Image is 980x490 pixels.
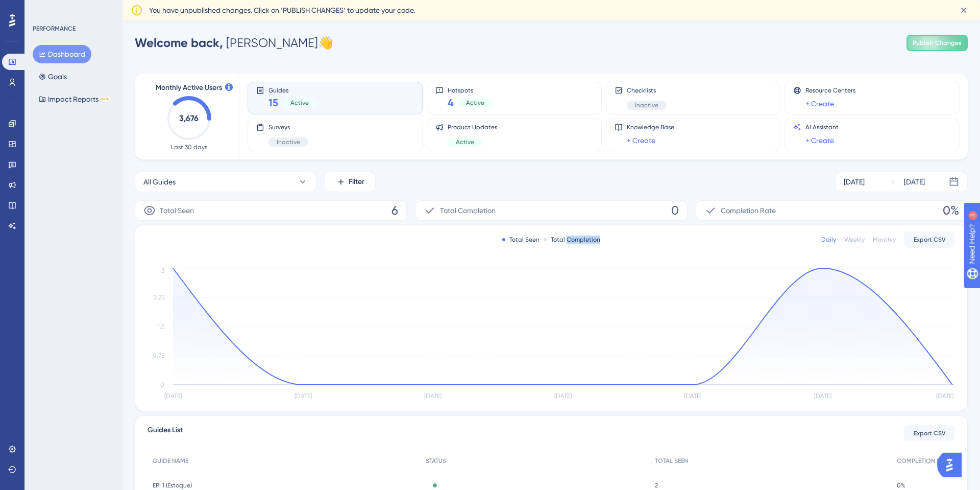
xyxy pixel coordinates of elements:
[448,86,493,94] span: Hotspots
[268,86,317,94] span: Guides
[904,176,925,188] div: [DATE]
[153,457,188,465] span: GUIDE NAME
[71,5,74,13] div: 3
[268,123,308,131] span: Surveys
[627,123,674,131] span: Knowledge Base
[33,90,116,108] button: Impact ReportsBETA
[906,35,968,51] button: Publish Changes
[805,98,834,110] a: + Create
[821,236,836,244] div: Daily
[655,457,688,465] span: TOTAL SEEN
[655,481,658,489] span: 2
[158,323,164,330] tspan: 1.5
[33,45,91,63] button: Dashboard
[904,231,955,248] button: Export CSV
[135,35,223,50] span: Welcome back,
[143,176,176,188] span: All Guides
[844,176,865,188] div: [DATE]
[426,457,446,465] span: STATUS
[936,392,953,400] tspan: [DATE]
[671,202,679,219] span: 0
[554,392,572,400] tspan: [DATE]
[897,481,905,489] span: 0%
[913,39,962,47] span: Publish Changes
[424,392,442,400] tspan: [DATE]
[160,381,164,388] tspan: 0
[873,236,896,244] div: Monthly
[161,267,164,274] tspan: 3
[544,236,600,244] div: Total Completion
[914,236,946,244] span: Export CSV
[914,429,946,437] span: Export CSV
[277,138,300,146] span: Inactive
[164,392,182,400] tspan: [DATE]
[24,3,64,15] span: Need Help?
[448,123,497,131] span: Product Updates
[456,138,474,146] span: Active
[627,134,655,147] a: + Create
[101,97,110,102] div: BETA
[268,96,278,110] span: 15
[153,481,192,489] span: EPI 1 (Estoque)
[627,86,667,95] span: Checklists
[897,457,950,465] span: COMPLETION RATE
[721,204,776,217] span: Completion Rate
[33,25,76,33] div: PERFORMANCE
[440,204,496,217] span: Total Completion
[156,82,222,94] span: Monthly Active Users
[502,236,540,244] div: Total Seen
[684,392,701,400] tspan: [DATE]
[153,352,164,359] tspan: 0.75
[349,176,364,188] span: Filter
[290,99,309,107] span: Active
[805,123,839,131] span: AI Assistant
[805,86,855,95] span: Resource Centers
[149,4,415,16] span: You have unpublished changes. Click on ‘PUBLISH CHANGES’ to update your code.
[33,67,73,86] button: Goals
[391,202,398,219] span: 6
[937,450,968,480] iframe: UserGuiding AI Assistant Launcher
[448,96,454,110] span: 4
[814,392,831,400] tspan: [DATE]
[148,424,183,442] span: Guides List
[904,425,955,441] button: Export CSV
[295,392,312,400] tspan: [DATE]
[154,294,164,301] tspan: 2.25
[179,113,199,123] text: 3,676
[635,101,658,109] span: Inactive
[171,143,207,151] span: Last 30 days
[325,172,376,192] button: Filter
[805,134,834,147] a: + Create
[466,99,484,107] span: Active
[844,236,865,244] div: Weekly
[160,204,194,217] span: Total Seen
[135,35,333,51] div: [PERSON_NAME] 👋
[135,172,316,192] button: All Guides
[943,202,959,219] span: 0%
